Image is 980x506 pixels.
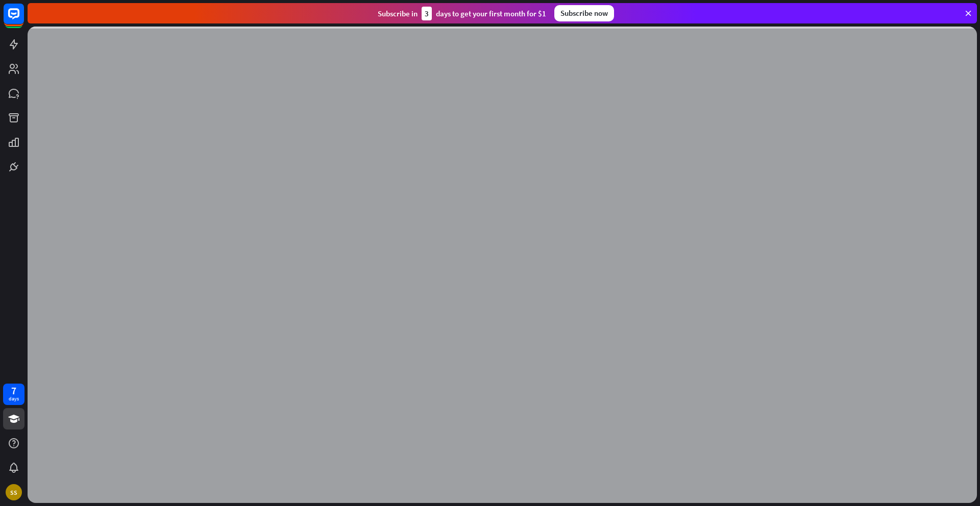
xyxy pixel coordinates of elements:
[3,384,24,405] a: 7 days
[422,7,432,20] div: 3
[6,484,22,500] div: SS
[11,386,16,395] div: 7
[9,395,19,402] div: days
[554,5,614,21] div: Subscribe now
[378,7,546,20] div: Subscribe in days to get your first month for $1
